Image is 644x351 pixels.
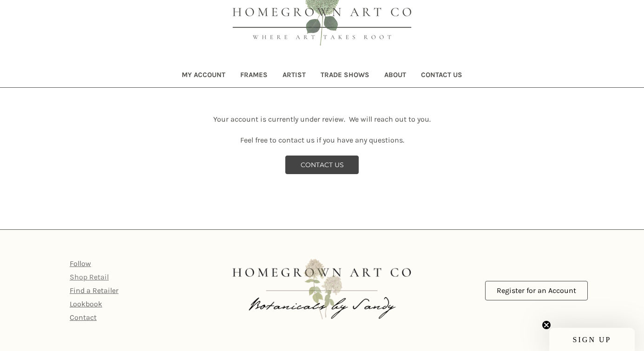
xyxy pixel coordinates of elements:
[70,273,109,281] a: Shop Retail
[233,65,275,87] a: Frames
[414,65,470,87] a: Contact Us
[70,286,118,295] a: Find a Retailer
[174,65,233,87] a: My Account
[285,156,359,174] a: CONTACT US
[275,65,313,87] a: Artist
[549,328,635,351] div: SIGN UPClose teaser
[573,336,611,344] span: SIGN UP
[213,115,431,123] span: Your account is currently under review. We will reach out to you.
[70,259,91,268] a: Follow
[377,65,414,87] a: About
[70,313,97,322] a: Contact
[313,65,377,87] a: Trade Shows
[240,136,404,144] span: Feel free to contact us if you have any questions.
[542,320,551,330] button: Close teaser
[70,299,102,308] a: Lookbook
[485,281,588,300] a: Register for an Account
